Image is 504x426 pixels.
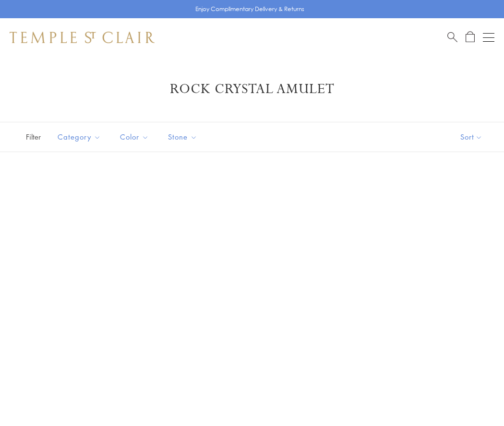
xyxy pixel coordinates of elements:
[161,126,204,148] button: Stone
[195,4,304,14] p: Enjoy Complimentary Delivery & Returns
[439,122,504,152] button: Show sort by
[115,131,156,143] span: Color
[483,32,494,43] button: Open navigation
[113,126,156,148] button: Color
[24,81,480,98] h1: Rock Crystal Amulet
[10,32,155,43] img: Temple St. Clair
[50,126,108,148] button: Category
[466,31,475,43] a: Open Shopping Bag
[447,31,457,43] a: Search
[53,131,108,143] span: Category
[163,131,204,143] span: Stone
